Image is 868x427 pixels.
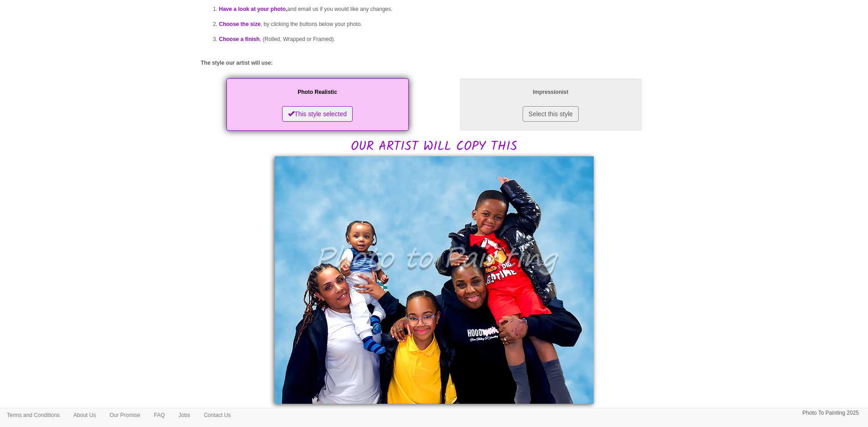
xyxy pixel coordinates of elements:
[219,17,668,32] li: , by clicking the buttons below your photo.
[282,106,353,122] button: This style selected
[469,87,633,97] p: Impressionist
[219,36,260,42] span: Choose a finish
[275,156,594,404] img: Tatiana, please would you:
[219,2,668,17] li: and email us if you would like any changes.
[219,6,288,12] span: Have a look at your photo,
[67,408,103,422] a: About Us
[172,408,197,422] a: Jobs
[219,32,668,47] li: , (Rolled, Wrapped or Framed).
[103,408,147,422] a: Our Promise
[219,21,261,27] span: Choose the size
[802,408,859,418] p: Photo To Painting 2025
[201,59,273,67] label: The style our artist will use:
[236,87,400,97] p: Photo Realistic
[201,76,668,154] h2: OUR ARTIST WILL COPY THIS
[197,408,237,422] a: Contact Us
[147,408,172,422] a: FAQ
[523,106,579,122] button: Select this style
